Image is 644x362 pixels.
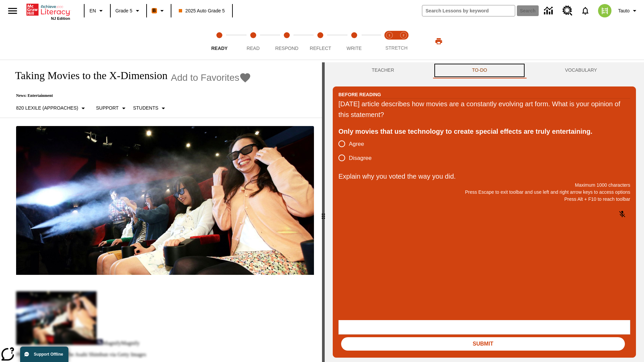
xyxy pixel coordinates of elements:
body: Explain why you voted the way you did. Maximum 1000 characters Press Alt + F10 to reach toolbar P... [3,5,98,11]
button: Language: EN, Select a language [87,5,108,17]
button: Read step 2 of 5 [233,23,272,60]
span: Tauto [618,7,630,14]
span: Support Offline [34,352,63,357]
button: Reflect step 4 of 5 [301,23,340,60]
button: Select Student [130,102,170,114]
span: Respond [275,46,298,51]
a: Notifications [577,2,594,19]
div: Press Enter or Spacebar and then press right and left arrow keys to move the slider [322,62,325,362]
span: Grade 5 [115,7,132,14]
p: Support [96,105,118,112]
button: Open side menu [3,1,22,21]
p: Students [133,105,158,112]
span: 2025 Auto Grade 5 [179,7,225,14]
p: Press Escape to exit toolbar and use left and right arrow keys to access options [338,189,630,196]
span: Write [346,46,362,51]
span: B [153,6,156,15]
p: Maximum 1000 characters [338,182,630,189]
div: activity [325,62,644,362]
button: Grade: Grade 5, Select a grade [113,5,144,17]
button: Write step 5 of 5 [335,23,374,60]
span: Reflect [310,46,331,51]
div: poll [338,137,377,165]
button: Add to Favorites - Taking Movies to the X-Dimension [171,72,252,83]
input: search field [422,5,515,16]
button: Teacher [333,62,433,78]
text: 2 [402,34,404,37]
span: Disagree [349,154,372,163]
button: Ready step 1 of 5 [200,23,239,60]
span: STRETCH [385,45,408,51]
span: EN [90,7,96,14]
button: Profile/Settings [615,5,641,17]
div: [DATE] article describes how movies are a constantly evolving art form. What is your opinion of t... [338,99,630,120]
img: avatar image [598,4,611,17]
div: Instructional Panel Tabs [333,62,636,78]
p: 820 Lexile (Approaches) [16,105,78,112]
div: Home [26,2,70,20]
button: Click to activate and allow voice recognition [614,206,630,222]
button: Boost Class color is orange. Change class color [149,5,169,17]
a: Resource Center, Will open in new tab [558,2,577,20]
img: Panel in front of the seats sprays water mist to the happy audience at a 4DX-equipped theater. [16,126,314,275]
p: Explain why you voted the way you did. [338,171,630,182]
p: News: Entertainment [8,93,251,98]
p: Press Alt + F10 to reach toolbar [338,196,630,203]
button: VOCABULARY [526,62,636,78]
div: Only movies that use technology to create special effects are truly entertaining. [338,126,630,137]
a: Data Center [540,2,558,20]
span: Ready [211,46,228,51]
h2: Before Reading [338,91,381,98]
span: Read [247,46,260,51]
button: TO-DO [433,62,526,78]
span: Agree [349,140,364,148]
button: Support Offline [20,347,68,362]
button: Select Lexile, 820 Lexile (Approaches) [13,102,90,114]
button: Select a new avatar [594,2,615,19]
span: Add to Favorites [171,72,239,83]
button: Stretch Read step 1 of 2 [380,23,399,60]
span: NJ Edition [51,16,70,20]
h1: Taking Movies to the X-Dimension [8,69,168,82]
button: Submit [341,337,625,351]
button: Stretch Respond step 2 of 2 [394,23,413,60]
button: Scaffolds, Support [93,102,130,114]
button: Respond step 3 of 5 [267,23,306,60]
text: 1 [388,34,390,37]
button: Print [428,35,449,47]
